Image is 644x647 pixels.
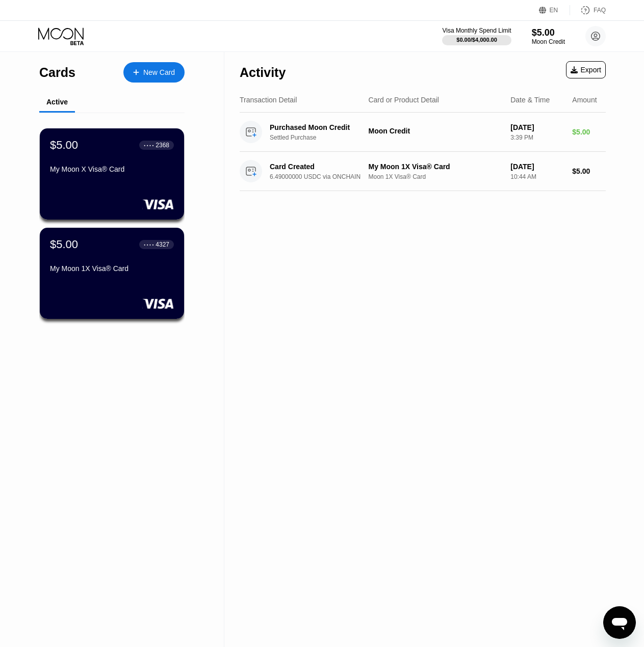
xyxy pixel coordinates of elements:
div: [DATE] [510,123,564,131]
div: Purchased Moon CreditSettled PurchaseMoon Credit[DATE]3:39 PM$5.00 [240,113,606,152]
div: FAQ [594,7,606,14]
div: FAQ [570,5,606,15]
iframe: לחצן לפתיחת חלון הודעות הטקסט [603,606,636,639]
div: Card Created [270,163,371,171]
div: Activity [240,65,286,80]
div: Visa Monthly Spend Limit [442,27,511,34]
div: Export [571,66,601,74]
div: $0.00 / $4,000.00 [456,37,497,43]
div: $5.00 [572,167,606,175]
div: 3:39 PM [510,134,564,141]
div: Purchased Moon Credit [270,123,371,131]
div: My Moon 1X Visa® Card [368,163,502,171]
div: EN [539,5,570,15]
div: [DATE] [510,163,564,171]
div: Export [566,61,606,78]
div: My Moon 1X Visa® Card [50,264,174,273]
div: Card or Product Detail [368,96,439,104]
div: $5.00Moon Credit [532,28,565,45]
div: Moon 1X Visa® Card [368,173,502,180]
div: 4327 [156,241,169,248]
div: Settled Purchase [270,134,378,141]
div: 6.49000000 USDC via ONCHAIN [270,173,378,180]
div: Transaction Detail [240,96,297,104]
div: Amount [572,96,597,104]
div: Card Created6.49000000 USDC via ONCHAINMy Moon 1X Visa® CardMoon 1X Visa® Card[DATE]10:44 AM$5.00 [240,152,606,191]
div: ● ● ● ● [144,144,154,147]
div: Active [46,98,68,106]
div: ● ● ● ● [144,243,154,246]
div: Visa Monthly Spend Limit$0.00/$4,000.00 [442,27,511,45]
div: 2368 [156,142,169,149]
div: New Card [143,68,175,77]
div: Moon Credit [532,38,565,45]
div: 10:44 AM [510,173,564,180]
div: Cards [39,65,75,80]
div: $5.00 [50,238,78,251]
div: Moon Credit [368,127,502,135]
div: $5.00 [572,128,606,136]
div: $5.00 [532,28,565,38]
div: $5.00 [50,139,78,152]
div: New Card [123,62,185,83]
div: $5.00● ● ● ●4327My Moon 1X Visa® Card [40,228,184,319]
div: Date & Time [510,96,550,104]
div: EN [550,7,558,14]
div: My Moon X Visa® Card [50,165,174,173]
div: $5.00● ● ● ●2368My Moon X Visa® Card [40,128,184,220]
